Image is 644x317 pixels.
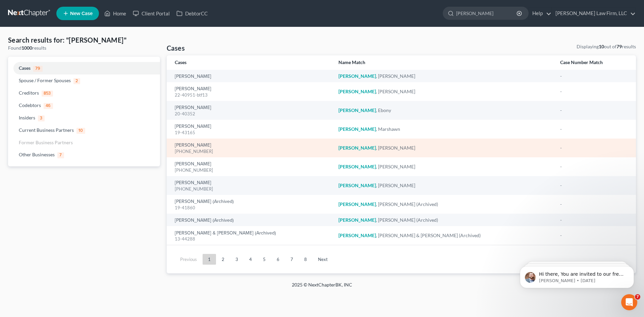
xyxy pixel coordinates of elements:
div: - [560,73,628,80]
div: , [PERSON_NAME] [338,145,549,151]
div: - [560,232,628,239]
span: 10 [76,128,85,134]
a: [PERSON_NAME] [175,87,211,91]
a: 2 [216,254,230,265]
div: 19-43165 [175,129,328,136]
div: - [560,145,628,151]
h4: Cases [167,43,185,53]
em: [PERSON_NAME] [338,217,376,223]
a: 6 [271,254,285,265]
div: , [PERSON_NAME] (Archived) [338,201,549,208]
a: [PERSON_NAME] [175,162,211,166]
div: , [PERSON_NAME] & [PERSON_NAME] (Archived) [338,232,549,239]
div: , Marshawn [338,126,549,133]
span: 7 [635,294,640,300]
em: [PERSON_NAME] [338,89,376,94]
div: , [PERSON_NAME] [338,88,549,95]
div: 22-40951-btf13 [175,92,328,98]
th: Name Match [333,55,555,70]
a: [PERSON_NAME] [175,105,211,110]
a: Client Portal [129,7,173,19]
div: - [560,126,628,133]
div: [PHONE_NUMBER] [175,148,328,155]
span: Insiders [19,115,35,120]
span: Former Business Partners [19,140,73,145]
span: 853 [42,91,53,97]
a: [PERSON_NAME] (Archived) [175,218,234,223]
a: [PERSON_NAME] Law Firm, LLC [552,7,636,19]
strong: 10 [599,44,604,49]
em: [PERSON_NAME] [338,232,376,238]
input: Search by name... [456,7,518,19]
span: Codebtors [19,102,41,108]
div: 13-44288 [175,236,328,242]
span: New Case [70,11,93,16]
div: - [560,163,628,170]
a: Other Businesses7 [8,149,160,161]
span: Cases [19,65,31,71]
a: [PERSON_NAME] [175,143,211,148]
div: Found results [8,45,160,51]
em: [PERSON_NAME] [338,182,376,188]
a: Home [101,7,129,19]
span: 2 [73,78,80,84]
em: [PERSON_NAME] [338,107,376,113]
a: [PERSON_NAME] & [PERSON_NAME] (Archived) [175,231,276,235]
div: 19-41860 [175,205,328,211]
a: 4 [244,254,257,265]
span: 7 [57,152,64,158]
strong: 79 [616,44,622,49]
a: 8 [299,254,312,265]
span: 3 [38,115,45,121]
strong: 1000 [21,45,32,51]
h4: Search results for: "[PERSON_NAME]" [8,35,160,45]
em: [PERSON_NAME] [338,164,376,169]
div: - [560,182,628,189]
a: [PERSON_NAME] [175,124,211,129]
div: 2025 © NextChapterBK, INC [131,281,513,294]
span: Current Business Partners [19,127,74,133]
div: Displaying out of results [577,43,636,50]
span: 46 [44,103,53,109]
iframe: Intercom notifications message [510,252,644,299]
th: Case Number Match [555,55,636,70]
a: 7 [285,254,299,265]
a: Codebtors46 [8,99,160,112]
em: [PERSON_NAME] [338,126,376,132]
a: Next [313,254,333,265]
th: Cases [167,55,333,70]
div: , Ebony [338,107,549,114]
a: Cases79 [8,62,160,74]
span: 79 [33,66,43,72]
a: [PERSON_NAME] [175,74,211,79]
div: , [PERSON_NAME] (Archived) [338,217,549,223]
div: - [560,217,628,223]
div: , [PERSON_NAME] [338,73,549,80]
span: Other Businesses [19,152,55,157]
em: [PERSON_NAME] [338,201,376,207]
div: - [560,88,628,95]
em: [PERSON_NAME] [338,73,376,79]
a: 5 [258,254,271,265]
div: [PHONE_NUMBER] [175,186,328,192]
div: [PHONE_NUMBER] [175,167,328,173]
div: 20-40352 [175,111,328,117]
a: Current Business Partners10 [8,124,160,137]
a: DebtorCC [173,7,211,19]
a: Creditors853 [8,87,160,99]
a: [PERSON_NAME] (Archived) [175,199,234,204]
span: Spouse / Former Spouses [19,77,71,83]
a: Spouse / Former Spouses2 [8,74,160,87]
div: - [560,107,628,114]
a: 3 [230,254,244,265]
a: Help [529,7,551,19]
div: , [PERSON_NAME] [338,163,549,170]
a: Former Business Partners [8,137,160,149]
iframe: Intercom live chat [621,294,637,310]
div: , [PERSON_NAME] [338,182,549,189]
a: 1 [203,254,216,265]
